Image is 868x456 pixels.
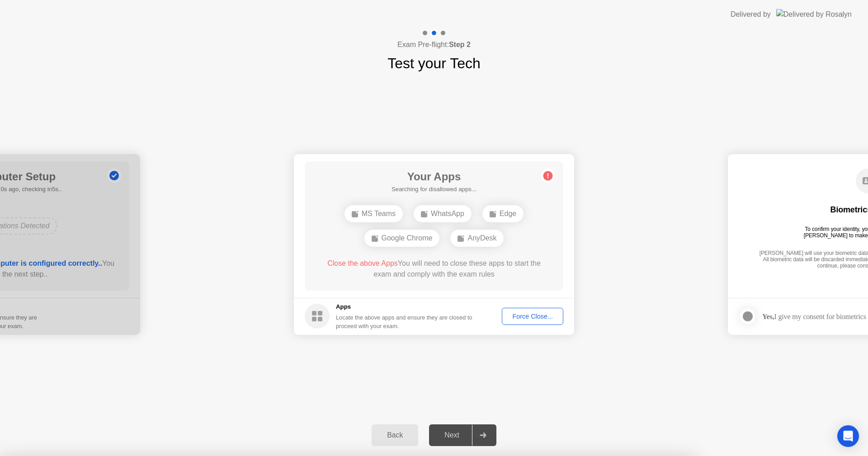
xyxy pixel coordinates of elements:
[344,205,403,222] div: MS Teams
[762,313,774,320] strong: Yes,
[482,205,524,222] div: Edge
[432,431,472,439] div: Next
[731,9,771,20] div: Delivered by
[837,425,859,447] div: Open Intercom Messenger
[450,230,504,247] div: AnyDesk
[387,52,481,74] h1: Test your Tech
[336,302,473,311] h5: Apps
[392,169,476,185] h1: Your Apps
[397,39,471,50] h4: Exam Pre-flight:
[327,259,398,267] span: Close the above Apps
[449,41,471,48] b: Step 2
[318,258,551,280] div: You will need to close these apps to start the exam and comply with the exam rules
[776,9,852,19] img: Delivered by Rosalyn
[336,313,473,330] div: Locate the above apps and ensure they are closed to proceed with your exam.
[374,431,415,439] div: Back
[414,205,472,222] div: WhatsApp
[392,185,476,194] h5: Searching for disallowed apps...
[505,313,560,320] div: Force Close...
[364,230,440,247] div: Google Chrome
